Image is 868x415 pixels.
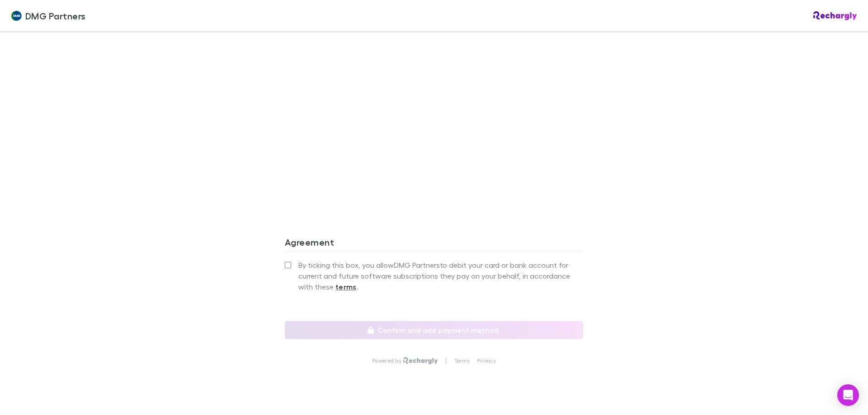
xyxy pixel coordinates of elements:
h3: Agreement [285,237,583,251]
div: Open Intercom Messenger [837,384,859,406]
strong: terms [335,282,357,291]
p: | [445,357,447,364]
a: Privacy [477,357,496,364]
button: Confirm and add payment method [285,321,583,339]
img: DMG Partners's Logo [11,10,22,21]
img: Rechargly Logo [813,11,857,20]
img: Rechargly Logo [403,357,438,364]
p: Powered by [372,357,403,364]
a: Terms [454,357,470,364]
span: By ticking this box, you allow DMG Partners to debit your card or bank account for current and fu... [298,260,583,292]
span: DMG Partners [25,9,86,23]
